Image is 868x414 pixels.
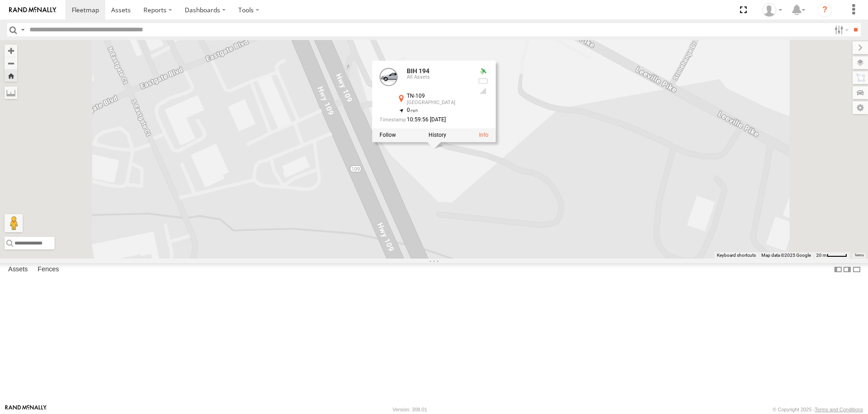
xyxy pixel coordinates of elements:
div: Valid GPS Fix [478,68,488,75]
label: Dock Summary Table to the Left [833,263,843,276]
div: No battery health information received from this device. [478,78,488,85]
div: Nele . [759,3,785,17]
a: Terms and Conditions [815,407,863,412]
label: Hide Summary Table [852,263,861,276]
div: Version: 308.01 [393,407,427,412]
a: Terms (opens in new tab) [854,253,864,257]
button: Zoom out [5,57,17,70]
a: View Asset Details [479,132,488,139]
a: Visit our Website [5,405,47,414]
label: Search Filter Options [831,23,850,36]
div: [GEOGRAPHIC_DATA] [407,100,470,106]
div: Date/time of location update [380,117,470,123]
div: TN-109 [407,94,470,100]
label: View Asset History [429,132,446,139]
div: All Assets [407,75,470,80]
span: 0 [407,107,418,114]
label: Search Query [19,23,26,36]
div: © Copyright 2025 - [773,407,863,412]
span: Map data ©2025 Google [761,253,811,258]
button: Drag Pegman onto the map to open Street View [5,214,23,232]
label: Fences [33,264,64,276]
div: Last Event GSM Signal Strength [478,88,488,95]
button: Zoom Home [5,70,17,82]
i: ? [818,3,832,17]
img: rand-logo.svg [9,7,56,13]
label: Measure [5,86,17,99]
button: Map Scale: 20 m per 41 pixels [814,252,850,259]
span: 20 m [816,253,827,258]
button: Zoom in [5,45,17,57]
label: Map Settings [853,101,868,114]
a: BIH 194 [407,68,429,75]
label: Assets [4,264,32,276]
label: Realtime tracking of Asset [380,132,396,139]
label: Dock Summary Table to the Right [843,263,852,276]
button: Keyboard shortcuts [717,252,756,259]
a: View Asset Details [380,68,398,86]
